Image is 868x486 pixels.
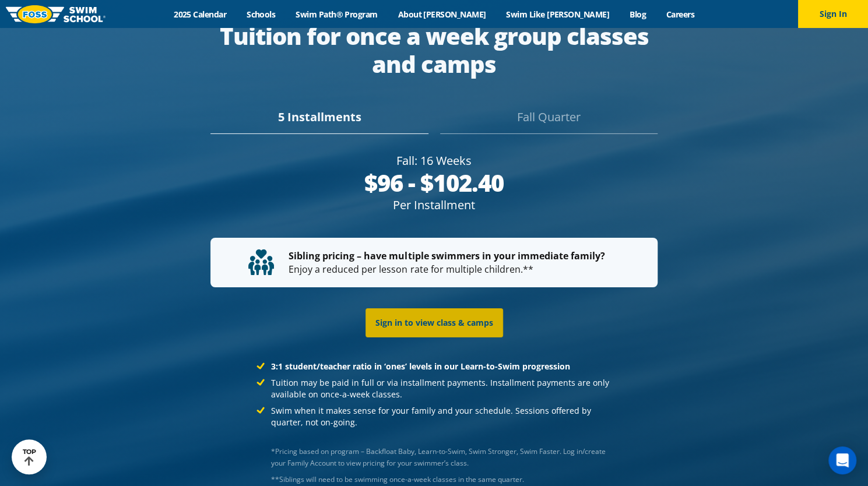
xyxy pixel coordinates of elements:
p: Enjoy a reduced per lesson rate for multiple children.** [248,249,620,276]
a: 2025 Calendar [164,9,237,20]
img: FOSS Swim School Logo [6,5,106,23]
p: *Pricing based on program – Backfloat Baby, Learn-to-Swim, Swim Stronger, Swim Faster. Log in/cre... [271,446,612,469]
a: About [PERSON_NAME] [388,9,496,20]
div: TOP [23,448,36,466]
a: Sign in to view class & camps [366,308,503,337]
div: Fall: 16 Weeks [210,153,658,169]
div: Fall Quarter [440,108,658,134]
div: Open Intercom Messenger [828,446,856,474]
strong: 3:1 student/teacher ratio in ‘ones’ levels in our Learn-to-Swim progression [271,361,570,372]
a: Careers [656,9,704,20]
a: Swim Path® Program [286,9,388,20]
div: **Siblings will need to be swimming once-a-week classes in the same quarter. [271,474,612,485]
li: Tuition may be paid in full or via installment payments. Installment payments are only available ... [256,377,612,400]
div: $96 - $102.40 [210,169,658,197]
strong: Sibling pricing – have multiple swimmers in your immediate family? [289,249,605,262]
li: Swim when it makes sense for your family and your schedule. Sessions offered by quarter, not on-g... [256,405,612,428]
img: tuition-family-children.svg [248,249,274,275]
a: Blog [619,9,656,20]
div: 5 Installments [210,108,428,134]
div: Josef Severson, Rachael Blom (group direct message) [271,474,612,485]
div: Per Installment [210,197,658,213]
a: Schools [237,9,286,20]
div: Tuition for once a week group classes and camps [210,22,658,78]
a: Swim Like [PERSON_NAME] [496,9,620,20]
